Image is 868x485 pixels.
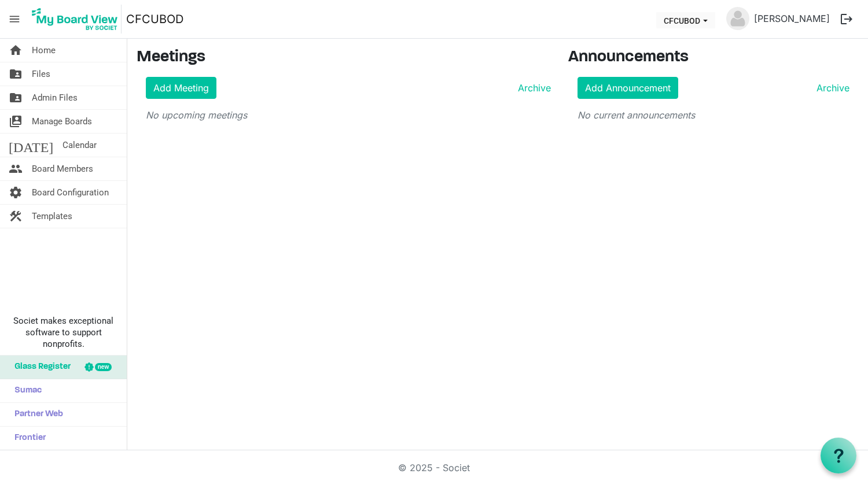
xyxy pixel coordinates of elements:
[9,181,23,204] span: settings
[9,356,71,379] span: Glass Register
[137,48,551,68] h3: Meetings
[9,427,46,450] span: Frontier
[513,81,551,95] a: Archive
[32,157,93,180] span: Board Members
[9,134,53,157] span: [DATE]
[398,462,470,473] a: © 2025 - Societ
[578,77,678,99] a: Add Announcement
[9,110,23,133] span: switch_account
[9,39,23,62] span: home
[726,7,749,30] img: no-profile-picture.svg
[32,205,72,228] span: Templates
[9,62,23,86] span: folder_shared
[834,7,859,31] button: logout
[568,48,859,68] h3: Announcements
[28,5,126,34] a: My Board View Logo
[32,62,50,86] span: Files
[749,7,834,30] a: [PERSON_NAME]
[9,157,23,180] span: people
[62,134,97,157] span: Calendar
[32,110,92,133] span: Manage Boards
[28,5,122,34] img: My Board View Logo
[5,315,122,350] span: Societ makes exceptional software to support nonprofits.
[9,379,42,402] span: Sumac
[9,403,63,426] span: Partner Web
[656,12,715,28] button: CFCUBOD dropdownbutton
[9,205,23,228] span: construction
[32,86,78,109] span: Admin Files
[578,108,850,122] p: No current announcements
[812,81,849,95] a: Archive
[9,86,23,109] span: folder_shared
[126,8,183,31] a: CFCUBOD
[32,39,56,62] span: Home
[32,181,109,204] span: Board Configuration
[95,363,112,371] div: new
[146,108,551,122] p: No upcoming meetings
[146,77,216,99] a: Add Meeting
[3,8,25,30] span: menu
